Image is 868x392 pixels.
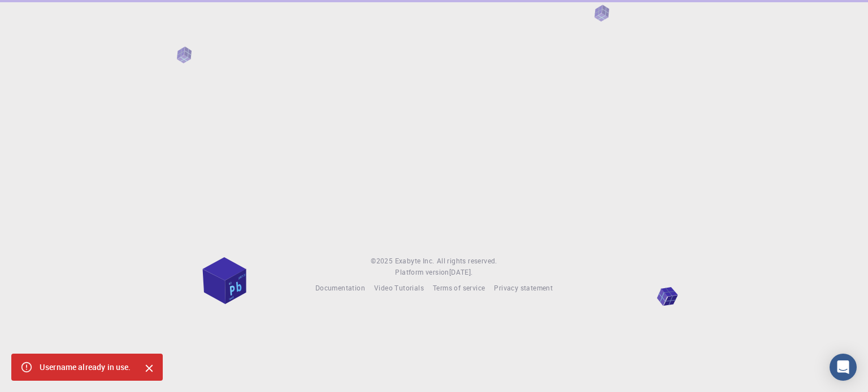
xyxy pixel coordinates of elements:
[315,283,365,292] span: Documentation
[395,267,449,278] span: Platform version
[830,354,857,381] div: Open Intercom Messenger
[374,283,424,294] a: Video Tutorials
[395,256,435,267] a: Exabyte Inc.
[433,283,485,294] a: Terms of service
[374,283,424,292] span: Video Tutorials
[40,357,131,377] div: Username already in use.
[437,256,497,267] span: All rights reserved.
[433,283,485,292] span: Terms of service
[371,256,394,267] span: © 2025
[494,283,553,294] a: Privacy statement
[449,267,473,276] span: [DATE] .
[140,359,158,377] button: Close
[315,283,365,294] a: Documentation
[395,256,435,265] span: Exabyte Inc.
[449,267,473,278] a: [DATE].
[494,283,553,292] span: Privacy statement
